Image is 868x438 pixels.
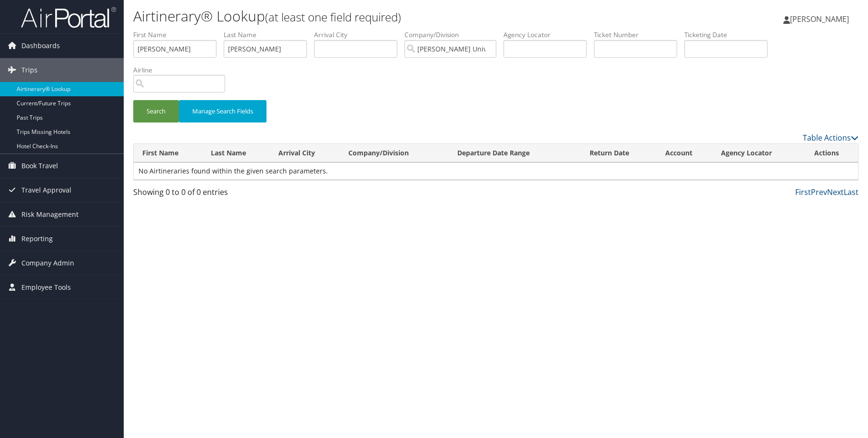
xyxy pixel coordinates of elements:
[844,187,858,197] a: Last
[133,65,232,75] label: Airline
[404,30,503,40] label: Company/Division
[684,30,775,40] label: Ticketing Date
[21,203,79,226] span: Risk Management
[21,227,53,251] span: Reporting
[712,144,806,163] th: Agency Locator: activate to sort column ascending
[657,144,712,163] th: Account: activate to sort column ascending
[133,30,224,40] label: First Name
[503,30,594,40] label: Agency Locator
[827,187,844,197] a: Next
[21,251,74,275] span: Company Admin
[134,144,202,163] th: First Name: activate to sort column ascending
[21,275,71,299] span: Employee Tools
[790,14,849,24] span: [PERSON_NAME]
[21,34,60,58] span: Dashboards
[270,144,340,163] th: Arrival City: activate to sort column ascending
[133,100,179,122] button: Search
[803,132,858,143] a: Table Actions
[811,187,827,197] a: Prev
[21,6,116,29] img: airportal-logo.png
[202,144,270,163] th: Last Name: activate to sort column ascending
[133,6,617,26] h1: Airtinerary® Lookup
[314,30,404,40] label: Arrival City
[806,144,858,163] th: Actions
[449,144,581,163] th: Departure Date Range: activate to sort column ascending
[21,154,58,178] span: Book Travel
[340,144,449,163] th: Company/Division
[179,100,266,122] button: Manage Search Fields
[783,5,858,33] a: [PERSON_NAME]
[795,187,811,197] a: First
[265,9,401,25] small: (at least one field required)
[21,178,71,202] span: Travel Approval
[133,186,304,203] div: Showing 0 to 0 of 0 entries
[134,163,858,180] td: No Airtineraries found within the given search parameters.
[581,144,657,163] th: Return Date: activate to sort column ascending
[594,30,684,40] label: Ticket Number
[224,30,314,40] label: Last Name
[21,58,38,82] span: Trips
